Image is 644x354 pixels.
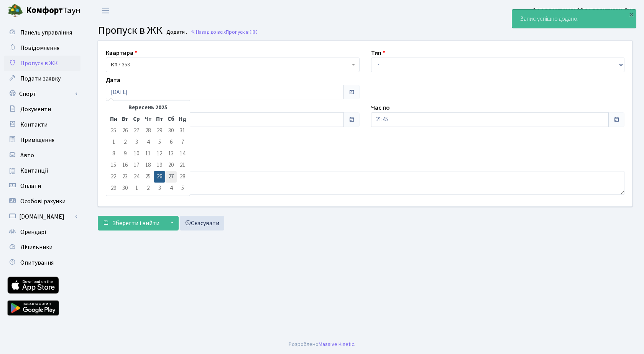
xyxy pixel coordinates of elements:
[20,228,46,236] span: Орендарі
[142,171,154,183] td: 25
[4,178,80,194] a: Оплати
[165,171,177,183] td: 27
[119,160,131,171] td: 16
[98,23,163,38] span: Пропуск в ЖК
[20,136,54,144] span: Приміщення
[4,102,80,117] a: Документи
[131,148,142,160] td: 10
[165,183,177,194] td: 4
[20,259,54,267] span: Опитування
[20,74,61,83] span: Подати заявку
[20,166,48,175] span: Квитанції
[4,132,80,148] a: Приміщення
[108,148,119,160] td: 8
[4,255,80,270] a: Опитування
[119,137,131,148] td: 2
[226,28,257,36] span: Пропуск в ЖК
[106,48,137,58] label: Квартира
[131,171,142,183] td: 24
[191,28,257,36] a: Назад до всіхПропуск в ЖК
[131,125,142,137] td: 27
[108,160,119,171] td: 15
[26,4,80,17] span: Таун
[4,194,80,209] a: Особові рахунки
[177,183,188,194] td: 5
[26,4,63,16] b: Комфорт
[154,183,165,194] td: 3
[4,71,80,86] a: Подати заявку
[533,6,635,15] a: [PERSON_NAME] [PERSON_NAME] М.
[533,7,635,15] b: [PERSON_NAME] [PERSON_NAME] М.
[165,125,177,137] td: 30
[142,160,154,171] td: 18
[131,114,142,125] th: Ср
[142,114,154,125] th: Чт
[119,102,177,114] th: Вересень 2025
[142,125,154,137] td: 28
[20,59,58,68] span: Пропуск в ЖК
[4,117,80,132] a: Контакти
[177,114,188,125] th: Нд
[154,125,165,137] td: 29
[131,160,142,171] td: 17
[319,340,354,348] a: Massive Kinetic
[154,137,165,148] td: 5
[4,86,80,102] a: Спорт
[154,114,165,125] th: Пт
[154,160,165,171] td: 19
[98,216,164,231] button: Зберегти і вийти
[96,4,115,17] button: Переключити навігацію
[108,114,119,125] th: Пн
[4,25,80,40] a: Панель управління
[142,137,154,148] td: 4
[111,61,118,69] b: КТ
[154,148,165,160] td: 12
[165,148,177,160] td: 13
[20,151,34,160] span: Авто
[20,197,66,206] span: Особові рахунки
[108,125,119,137] td: 25
[119,114,131,125] th: Вт
[177,171,188,183] td: 28
[142,183,154,194] td: 2
[20,243,53,252] span: Лічильники
[177,137,188,148] td: 7
[8,3,23,18] img: logo.png
[108,171,119,183] td: 22
[119,125,131,137] td: 26
[108,137,119,148] td: 1
[371,48,385,58] label: Тип
[20,28,72,37] span: Панель управління
[177,125,188,137] td: 31
[177,160,188,171] td: 21
[165,137,177,148] td: 6
[154,171,165,183] td: 26
[177,148,188,160] td: 14
[108,183,119,194] td: 29
[4,40,80,56] a: Повідомлення
[106,58,360,72] span: <b>КТ</b>&nbsp;&nbsp;&nbsp;&nbsp;7-353
[289,340,355,349] div: Розроблено .
[119,183,131,194] td: 30
[165,114,177,125] th: Сб
[180,216,224,231] a: Скасувати
[371,103,390,112] label: Час по
[142,148,154,160] td: 11
[131,137,142,148] td: 3
[4,209,80,224] a: [DOMAIN_NAME]
[4,240,80,255] a: Лічильники
[119,171,131,183] td: 23
[4,163,80,178] a: Квитанції
[20,182,41,190] span: Оплати
[119,148,131,160] td: 9
[111,61,350,69] span: <b>КТ</b>&nbsp;&nbsp;&nbsp;&nbsp;7-353
[20,120,48,129] span: Контакти
[165,160,177,171] td: 20
[20,44,59,52] span: Повідомлення
[131,183,142,194] td: 1
[106,76,120,85] label: Дата
[628,10,635,18] div: ×
[4,148,80,163] a: Авто
[112,219,159,227] span: Зберегти і вийти
[165,29,187,36] small: Додати .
